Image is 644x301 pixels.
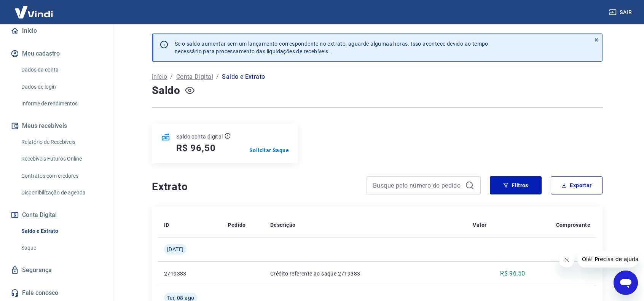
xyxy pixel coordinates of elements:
[167,245,183,253] span: [DATE]
[473,221,486,229] p: Valor
[222,72,265,81] p: Saldo e Extrato
[9,262,105,279] a: Segurança
[18,62,105,78] a: Dados da conta
[577,251,638,268] iframe: Mensagem da empresa
[175,40,488,55] p: Se o saldo aumentar sem um lançamento correspondente no extrato, aguarde algumas horas. Isso acon...
[164,270,215,277] p: 2719383
[176,142,215,154] h5: R$ 96,50
[152,72,167,81] a: Início
[270,221,296,229] p: Descrição
[18,151,105,167] a: Recebíveis Futuros Online
[18,240,105,256] a: Saque
[500,269,525,278] p: R$ 96,50
[373,180,462,191] input: Busque pelo número do pedido
[9,207,105,223] button: Conta Digital
[559,252,574,268] iframe: Fechar mensagem
[216,72,219,81] p: /
[490,176,542,194] button: Filtros
[9,0,59,24] img: Vindi
[9,22,105,39] a: Início
[18,96,105,111] a: Informe de rendimentos
[607,5,635,19] button: Sair
[18,168,105,184] a: Contratos com credores
[556,221,590,229] p: Comprovante
[228,221,245,229] p: Pedido
[18,223,105,239] a: Saldo e Extrato
[18,134,105,150] a: Relatório de Recebíveis
[270,270,461,277] p: Crédito referente ao saque 2719383
[176,72,213,81] a: Conta Digital
[18,185,105,201] a: Disponibilização de agenda
[551,176,603,194] button: Exportar
[9,45,105,62] button: Meu cadastro
[249,147,289,154] a: Solicitar Saque
[170,72,173,81] p: /
[5,5,64,11] span: Olá! Precisa de ajuda?
[152,179,357,194] h4: Extrato
[614,271,638,295] iframe: Botão para abrir a janela de mensagens
[164,221,169,229] p: ID
[9,118,105,134] button: Meus recebíveis
[152,83,180,98] h4: Saldo
[18,79,105,95] a: Dados de login
[176,133,223,140] p: Saldo conta digital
